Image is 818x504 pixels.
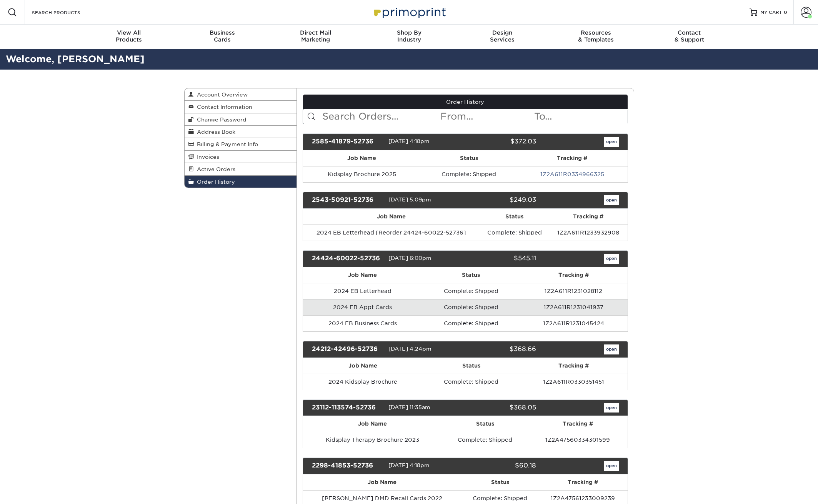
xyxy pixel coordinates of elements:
[388,138,430,144] span: [DATE] 4:18pm
[185,88,297,101] a: Account Overview
[517,150,627,166] th: Tracking #
[322,109,440,124] input: Search Orders...
[185,176,297,188] a: Order History
[194,104,252,110] span: Contact Information
[460,461,542,471] div: $60.18
[82,25,176,49] a: View AllProducts
[185,126,297,138] a: Address Book
[643,25,736,49] a: Contact& Support
[303,267,422,283] th: Job Name
[388,196,431,203] span: [DATE] 5:09pm
[549,209,627,225] th: Tracking #
[388,346,431,352] span: [DATE] 4:24pm
[306,403,388,413] div: 23112-113574-52736
[269,29,362,43] div: Marketing
[185,113,297,126] a: Change Password
[604,254,619,264] a: open
[520,267,627,283] th: Tracking #
[604,461,619,471] a: open
[194,141,258,147] span: Billing & Payment Info
[423,374,520,390] td: Complete: Shipped
[460,344,542,354] div: $368.66
[442,416,528,432] th: Status
[460,254,542,264] div: $545.11
[456,29,549,36] span: Design
[303,95,628,109] a: Order History
[549,25,643,49] a: Resources& Templates
[520,315,627,331] td: 1Z2A611R1231045424
[461,474,538,490] th: Status
[520,283,627,299] td: 1Z2A611R1231028112
[185,138,297,150] a: Billing & Payment Info
[460,137,542,147] div: $372.03
[194,91,248,98] span: Account Overview
[194,116,247,123] span: Change Password
[303,283,422,299] td: 2024 EB Letterhead
[175,29,269,36] span: Business
[194,129,235,135] span: Address Book
[643,29,736,36] span: Contact
[423,358,520,374] th: Status
[303,209,480,225] th: Job Name
[422,299,520,315] td: Complete: Shipped
[422,283,520,299] td: Complete: Shipped
[460,195,542,205] div: $249.03
[528,416,628,432] th: Tracking #
[303,299,422,315] td: 2024 EB Appt Cards
[269,29,362,36] span: Direct Mail
[306,254,388,264] div: 24424-60022-52736
[421,150,517,166] th: Status
[528,432,628,448] td: 1Z2A47560334301599
[520,299,627,315] td: 1Z2A611R1231041937
[604,344,619,354] a: open
[303,225,480,241] td: 2024 EB Letterhead [Reorder 24424-60022-52736]
[549,225,627,241] td: 1Z2A611R1233932908
[480,225,550,241] td: Complete: Shipped
[185,101,297,113] a: Contact Information
[388,462,430,469] span: [DATE] 4:18pm
[388,404,430,410] span: [DATE] 11:35am
[643,29,736,43] div: & Support
[194,179,235,185] span: Order History
[82,29,176,43] div: Products
[440,109,533,124] input: From...
[371,4,448,20] img: Primoprint
[604,137,619,147] a: open
[456,25,549,49] a: DesignServices
[422,267,520,283] th: Status
[306,461,388,471] div: 2298-41853-52736
[520,374,628,390] td: 1Z2A611R0330351451
[362,29,456,36] span: Shop By
[303,374,423,390] td: 2024 Kidsplay Brochure
[421,166,517,182] td: Complete: Shipped
[175,25,269,49] a: BusinessCards
[194,166,235,172] span: Active Orders
[31,8,106,17] input: SEARCH PRODUCTS.....
[533,109,627,124] input: To...
[460,403,542,413] div: $368.05
[456,29,549,43] div: Services
[303,474,461,490] th: Job Name
[784,10,787,15] span: 0
[303,432,442,448] td: Kidsplay Therapy Brochure 2023
[604,403,619,413] a: open
[82,29,176,36] span: View All
[306,137,388,147] div: 2585-41879-52736
[269,25,362,49] a: Direct MailMarketing
[538,474,627,490] th: Tracking #
[540,171,604,177] a: 1Z2A611R0334966325
[388,255,431,261] span: [DATE] 6:00pm
[175,29,269,43] div: Cards
[362,25,456,49] a: Shop ByIndustry
[442,432,528,448] td: Complete: Shipped
[303,416,442,432] th: Job Name
[422,315,520,331] td: Complete: Shipped
[303,166,421,182] td: Kidsplay Brochure 2025
[549,29,643,43] div: & Templates
[303,358,423,374] th: Job Name
[604,195,619,205] a: open
[760,9,782,16] span: MY CART
[185,163,297,175] a: Active Orders
[185,151,297,163] a: Invoices
[194,154,219,160] span: Invoices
